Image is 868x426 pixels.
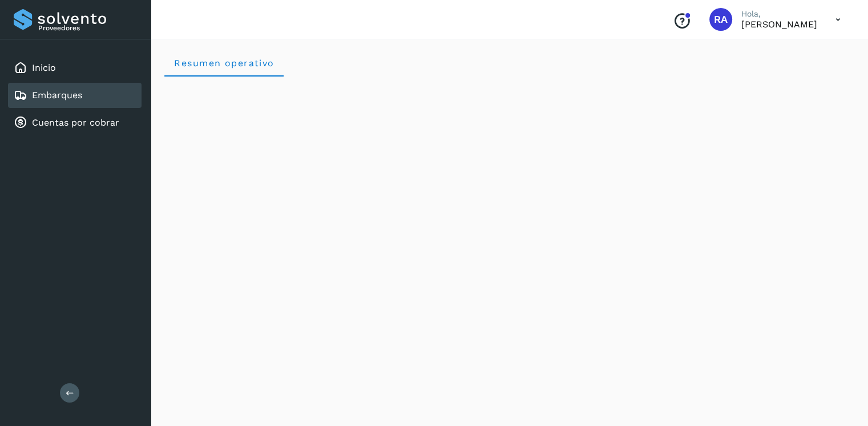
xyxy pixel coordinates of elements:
[8,83,142,108] div: Embarques
[8,110,142,135] div: Cuentas por cobrar
[741,19,817,30] p: ROGELIO ALVAREZ PALOMO
[8,55,142,81] div: Inicio
[32,62,56,73] a: Inicio
[32,117,119,128] a: Cuentas por cobrar
[38,24,137,32] p: Proveedores
[173,58,274,69] span: Resumen operativo
[741,9,817,19] p: Hola,
[32,90,82,101] a: Embarques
